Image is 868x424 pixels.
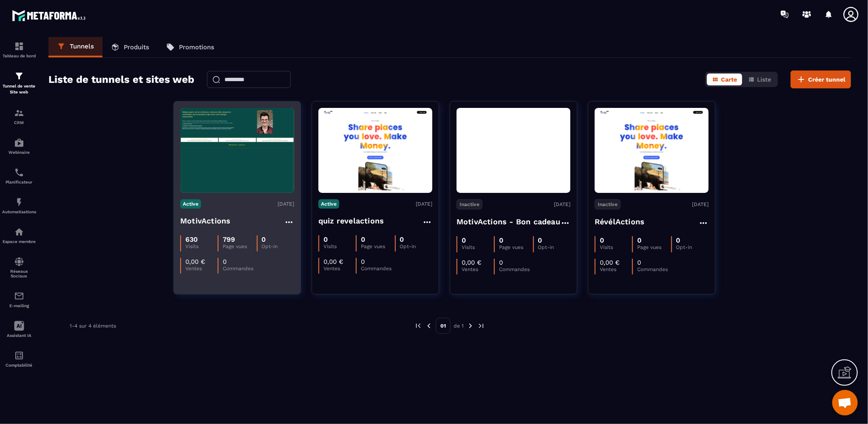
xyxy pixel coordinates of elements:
[2,344,36,374] a: accountantaccountantComptabilité
[14,227,24,237] img: automations
[185,258,205,266] p: 0,00 €
[425,322,433,330] img: prev
[180,199,201,209] p: Active
[2,220,36,250] a: automationsautomationsEspace membre
[436,318,451,334] p: 01
[538,244,570,250] p: Opt-in
[457,199,482,209] p: Inactive
[2,269,36,278] p: Réseaux Sociaux
[223,266,255,271] p: Commandes
[477,322,485,330] img: next
[14,108,24,118] img: formation
[2,191,36,220] a: automationsautomationsAutomatisations
[14,197,24,207] img: automations
[757,76,771,83] span: Liste
[676,244,709,250] p: Opt-in
[158,37,223,57] a: Promotions
[361,235,365,243] p: 0
[637,236,641,244] p: 0
[262,243,294,249] p: Opt-in
[2,161,36,191] a: schedulerschedulerPlanificateur
[499,236,503,244] p: 0
[185,266,218,271] p: Ventes
[180,215,230,227] h4: MotivActions
[2,209,36,214] p: Automatisations
[462,266,494,272] p: Ventes
[2,250,36,285] a: social-networksocial-networkRéseaux Sociaux
[361,266,393,271] p: Commandes
[278,201,294,207] p: [DATE]
[2,54,36,58] p: Tableau de bord
[2,35,36,65] a: formationformationTableau de bord
[180,108,294,193] img: image
[14,351,24,361] img: accountant
[185,235,198,243] p: 630
[318,110,432,191] img: image
[462,259,482,266] p: 0,00 €
[467,322,474,330] img: next
[2,120,36,125] p: CRM
[637,259,641,266] p: 0
[707,73,742,85] button: Carte
[2,102,36,131] a: formationformationCRM
[14,257,24,267] img: social-network
[462,244,494,250] p: Visits
[808,75,845,84] span: Créer tunnel
[323,243,356,249] p: Visits
[361,243,394,249] p: Page vues
[2,65,36,102] a: formationformationTunnel de vente Site web
[791,71,851,88] button: Créer tunnel
[454,322,464,329] p: de 1
[692,201,709,207] p: [DATE]
[600,236,604,244] p: 0
[400,235,404,243] p: 0
[595,216,644,228] h4: RévélActions
[48,71,194,88] h2: Liste de tunnels et sites web
[721,76,737,83] span: Carte
[2,150,36,155] p: Webinaire
[185,243,218,249] p: Visits
[223,235,235,243] p: 799
[2,83,36,95] p: Tunnel de vente Site web
[318,199,339,209] p: Active
[595,110,709,191] img: image
[400,243,432,249] p: Opt-in
[499,259,503,266] p: 0
[12,8,88,23] img: logo
[457,216,560,228] h4: MotivActions - Bon cadeau
[323,266,356,271] p: Ventes
[223,243,256,249] p: Page vues
[600,259,620,266] p: 0,00 €
[70,323,116,329] p: 1-4 sur 4 éléments
[595,199,621,209] p: Inactive
[318,215,384,227] h4: quiz revelactions
[2,239,36,244] p: Espace membre
[416,201,432,207] p: [DATE]
[14,41,24,51] img: formation
[14,291,24,301] img: email
[743,73,776,85] button: Liste
[323,235,328,243] p: 0
[2,314,36,344] a: Assistant IA
[2,131,36,161] a: automationsautomationsWebinaire
[538,236,542,244] p: 0
[2,285,36,314] a: emailemailE-mailing
[2,180,36,184] p: Planificateur
[14,138,24,148] img: automations
[361,258,365,266] p: 0
[462,236,466,244] p: 0
[600,266,632,272] p: Ventes
[223,258,227,266] p: 0
[2,363,36,367] p: Comptabilité
[48,37,102,57] a: Tunnels
[414,322,422,330] img: prev
[323,258,343,266] p: 0,00 €
[14,71,24,81] img: formation
[2,333,36,338] p: Assistant IA
[637,266,669,272] p: Commandes
[600,244,632,250] p: Visits
[554,201,570,207] p: [DATE]
[499,244,533,250] p: Page vues
[2,303,36,308] p: E-mailing
[637,244,671,250] p: Page vues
